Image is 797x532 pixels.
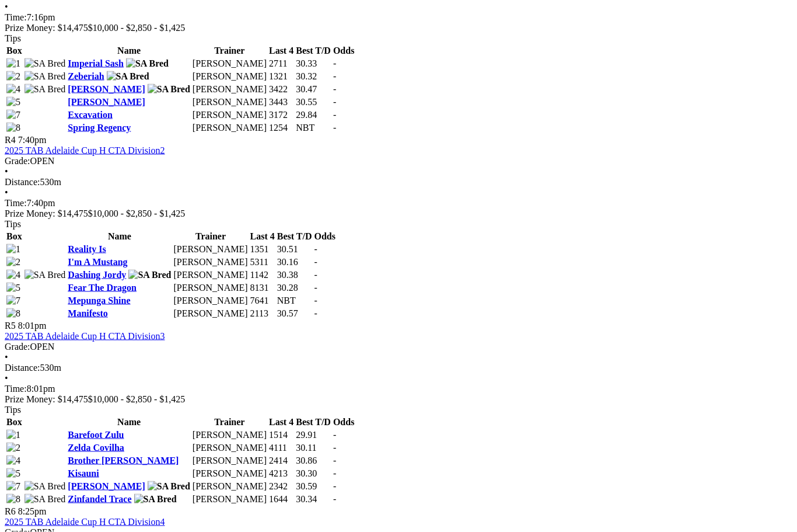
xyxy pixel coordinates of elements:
img: 1 [6,430,20,440]
a: Spring Regency [68,123,131,133]
td: 30.55 [295,96,331,108]
td: [PERSON_NAME] [173,244,248,255]
img: SA Bred [148,84,190,95]
td: [PERSON_NAME] [192,493,267,505]
a: 2025 TAB Adelaide Cup H CTA Division4 [5,517,165,527]
td: [PERSON_NAME] [192,58,267,69]
img: 8 [6,494,20,505]
div: 7:40pm [5,198,792,208]
td: 30.86 [295,455,331,467]
span: - [333,84,336,94]
span: - [314,308,317,318]
span: $10,000 - $2,850 - $1,425 [88,394,186,404]
img: 2 [6,71,20,82]
img: 5 [6,468,20,479]
td: 30.47 [295,84,331,95]
th: Best T/D [295,416,331,428]
span: • [5,187,8,197]
th: Odds [333,45,355,57]
span: R5 [5,321,16,331]
td: 8131 [250,282,275,294]
img: SA Bred [25,494,66,505]
span: - [314,244,317,254]
td: 1514 [268,429,294,441]
span: R4 [5,135,16,145]
img: 1 [6,58,20,69]
td: 30.28 [277,282,313,294]
img: 2 [6,443,20,453]
span: • [5,373,8,383]
a: Kisauni [68,468,99,478]
th: Trainer [192,416,267,428]
a: Mepunga Shine [68,295,130,305]
a: Zeberiah [68,71,104,81]
span: Time: [5,12,27,22]
a: [PERSON_NAME] [68,84,145,94]
img: 8 [6,308,20,319]
div: 7:16pm [5,12,792,23]
td: 1321 [268,71,294,82]
div: OPEN [5,156,792,166]
td: 30.51 [277,244,313,255]
td: 2711 [268,58,294,69]
td: 7641 [250,295,275,307]
a: Brother [PERSON_NAME] [68,455,179,465]
img: SA Bred [25,481,66,492]
td: [PERSON_NAME] [173,308,248,319]
td: 5311 [250,256,275,268]
a: Fear The Dragon [68,283,137,293]
a: Zinfandel Trace [68,494,131,504]
span: • [5,166,8,176]
td: 30.33 [295,58,331,69]
td: 3422 [268,84,294,95]
td: [PERSON_NAME] [192,84,267,95]
span: $10,000 - $2,850 - $1,425 [88,23,186,33]
span: Tips [5,405,21,415]
a: Excavation [68,110,112,120]
td: 30.57 [277,308,313,319]
span: Distance: [5,177,40,187]
img: 5 [6,283,20,293]
td: 2342 [268,481,294,492]
div: Prize Money: $14,475 [5,208,792,219]
img: 5 [6,97,20,107]
td: [PERSON_NAME] [173,256,248,268]
th: Last 4 [268,416,294,428]
td: 4213 [268,468,294,479]
td: 30.34 [295,493,331,505]
img: SA Bred [134,494,177,505]
td: 1644 [268,493,294,505]
span: Tips [5,219,21,229]
td: [PERSON_NAME] [173,269,248,281]
td: 30.32 [295,71,331,82]
img: SA Bred [25,71,66,82]
td: 1254 [268,122,294,134]
span: - [333,468,336,478]
span: - [314,257,317,267]
td: 29.84 [295,109,331,121]
th: Trainer [192,45,267,57]
span: 8:25pm [18,506,47,516]
td: [PERSON_NAME] [192,122,267,134]
img: 7 [6,295,20,306]
td: [PERSON_NAME] [173,282,248,294]
td: [PERSON_NAME] [192,96,267,108]
div: OPEN [5,342,792,352]
a: Imperial Sash [68,58,124,68]
span: R6 [5,506,16,516]
span: - [333,110,336,120]
td: 30.38 [277,269,313,281]
span: - [314,270,317,280]
th: Trainer [173,231,248,242]
img: 7 [6,481,20,492]
span: - [333,494,336,504]
td: 30.59 [295,481,331,492]
span: • [5,352,8,362]
img: SA Bred [25,58,66,69]
img: SA Bred [107,71,149,82]
th: Name [67,231,172,242]
span: Tips [5,33,21,43]
a: I'm A Mustang [68,257,127,267]
a: 2025 TAB Adelaide Cup H CTA Division2 [5,145,165,155]
span: Distance: [5,363,40,373]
